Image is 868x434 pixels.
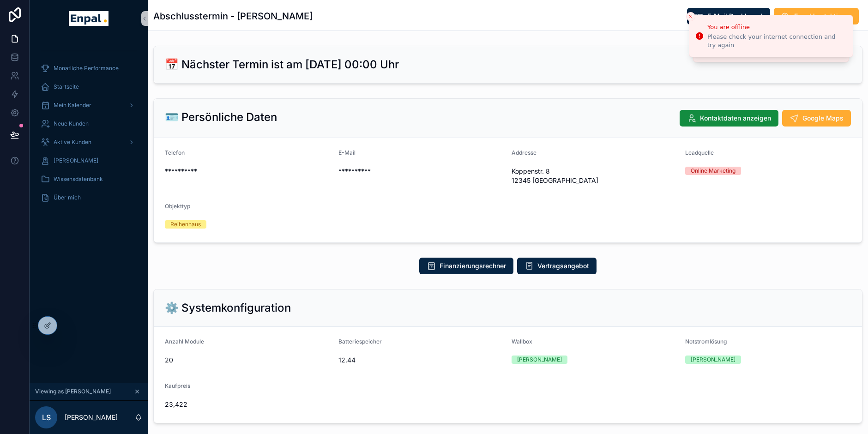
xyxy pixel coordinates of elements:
span: 23,422 [165,400,331,409]
img: App logo [69,11,108,26]
h2: ⚙️ Systemkonfiguration [165,301,291,315]
div: Reihenhaus [170,220,201,229]
span: Monatliche Performance [54,65,119,72]
span: Objekttyp [165,203,190,210]
span: LS [42,412,51,423]
h2: 📅 Nächster Termin ist am [DATE] 00:00 Uhr [165,57,399,72]
a: Neue Kunden [35,115,142,132]
span: Neue Kunden [54,120,89,127]
span: Addresse [512,149,536,156]
span: Mein Kalender [54,102,91,109]
span: Leadquelle [685,149,714,156]
a: Über mich [35,189,142,206]
span: Wissensdatenbank [54,175,103,183]
a: Mein Kalender [35,97,142,114]
span: 20 [165,356,331,365]
span: Vertragsangebot [537,261,589,271]
span: E-Mail [338,149,356,156]
button: E-Mail Dashboard [687,8,770,24]
span: Telefon [165,149,185,156]
button: Vertragsangebot [517,258,597,274]
a: Wissensdatenbank [35,171,142,187]
span: Kaufpreis [165,382,190,389]
div: You are offline [707,23,845,32]
a: Startseite [35,78,142,95]
span: 12.44 [338,356,505,365]
div: [PERSON_NAME] [517,356,562,364]
span: Aktive Kunden [54,139,91,146]
a: [PERSON_NAME] [35,152,142,169]
h1: Abschlusstermin - [PERSON_NAME] [153,10,313,23]
a: Aktive Kunden [35,134,142,151]
span: Startseite [54,83,79,90]
div: [PERSON_NAME] [691,356,735,364]
button: Enpal kontaktieren [774,8,859,24]
div: Please check your internet connection and try again [707,33,845,49]
span: Wallbox [512,338,532,345]
h2: 🪪 Persönliche Daten [165,110,277,125]
span: Google Maps [802,114,844,123]
span: Über mich [54,194,81,201]
button: Kontaktdaten anzeigen [680,110,778,127]
a: Monatliche Performance [35,60,142,77]
span: Anzahl Module [165,338,204,345]
div: scrollable content [30,37,148,383]
button: Finanzierungsrechner [419,258,513,274]
span: Notstromlösung [685,338,727,345]
span: Koppenstr. 8 12345 [GEOGRAPHIC_DATA] [512,167,678,185]
button: Close toast [686,12,695,21]
span: Viewing as [PERSON_NAME] [35,388,111,395]
span: Batteriespeicher [338,338,382,345]
span: [PERSON_NAME] [54,157,98,164]
div: Online Marketing [691,167,735,175]
span: Finanzierungsrechner [440,261,506,271]
button: Google Maps [782,110,851,127]
p: [PERSON_NAME] [65,413,118,422]
span: Kontaktdaten anzeigen [700,114,771,123]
